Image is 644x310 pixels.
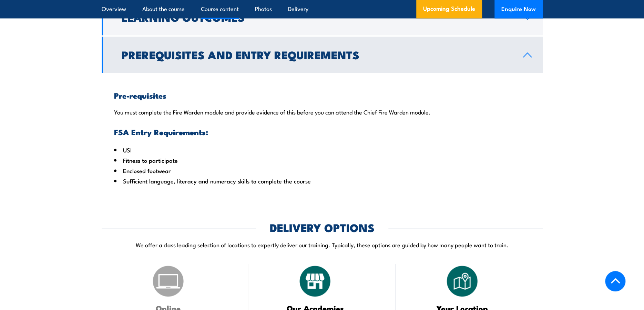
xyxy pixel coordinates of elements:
[270,222,375,232] h2: DELIVERY OPTIONS
[122,50,512,59] h2: Prerequisites and Entry Requirements
[102,37,543,73] a: Prerequisites and Entry Requirements
[102,240,543,248] p: We offer a class leading selection of locations to expertly deliver our training. Typically, thes...
[114,155,530,165] li: Fitness to participate
[114,128,530,136] h3: FSA Entry Requirements:
[114,176,530,186] li: Sufficient language, literacy and numeracy skills to complete the course
[114,165,530,176] li: Enclosed footwear
[122,12,512,22] h2: Learning Outcomes
[114,108,530,115] p: You must complete the Fire Warden module and provide evidence of this before you can attend the C...
[114,144,530,155] li: USI
[114,91,530,99] h3: Pre-requisites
